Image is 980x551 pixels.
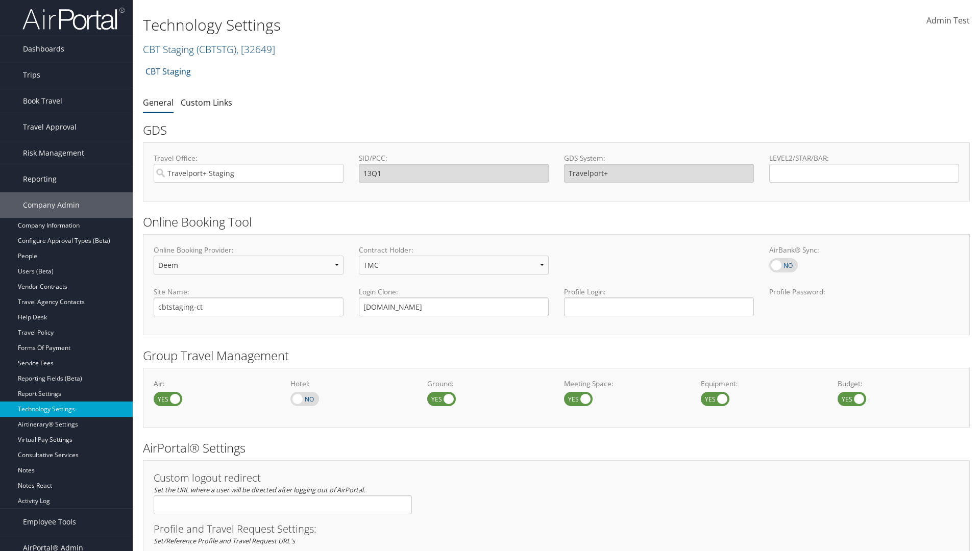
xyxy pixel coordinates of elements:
[701,379,822,389] label: Equipment:
[23,36,64,62] span: Dashboards
[154,287,344,297] label: Site Name:
[359,153,549,163] label: SID/PCC:
[154,473,412,483] h3: Custom logout redirect
[143,42,275,56] a: CBT Staging
[154,153,344,163] label: Travel Office:
[769,287,959,316] label: Profile Password:
[23,114,77,140] span: Travel Approval
[564,297,754,316] input: Profile Login:
[564,379,685,389] label: Meeting Space:
[769,153,959,163] label: LEVEL2/STAR/BAR:
[143,439,970,457] h2: AirPortal® Settings
[427,379,549,389] label: Ground:
[564,153,754,163] label: GDS System:
[143,14,694,36] h1: Technology Settings
[926,15,970,26] span: Admin Test
[23,62,40,88] span: Trips
[143,213,970,231] h2: Online Booking Tool
[23,192,80,218] span: Company Admin
[359,287,549,297] label: Login Clone:
[359,245,549,255] label: Contract Holder:
[23,509,76,535] span: Employee Tools
[143,121,962,139] h2: GDS
[290,379,412,389] label: Hotel:
[769,258,798,272] label: AirBank® Sync
[154,485,365,494] em: Set the URL where a user will be directed after logging out of AirPortal.
[564,287,754,316] label: Profile Login:
[154,245,344,255] label: Online Booking Provider:
[838,379,959,389] label: Budget:
[154,536,295,545] em: Set/Reference Profile and Travel Request URL's
[23,140,84,166] span: Risk Management
[154,379,275,389] label: Air:
[22,7,125,31] img: airportal-logo.png
[236,42,275,56] span: , [ 32649 ]
[197,42,236,56] span: ( CBTSTG )
[769,245,959,255] label: AirBank® Sync:
[143,97,174,108] a: General
[23,88,62,114] span: Book Travel
[145,61,191,82] a: CBT Staging
[143,347,970,364] h2: Group Travel Management
[23,166,57,192] span: Reporting
[926,5,970,37] a: Admin Test
[181,97,232,108] a: Custom Links
[154,524,959,534] h3: Profile and Travel Request Settings:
